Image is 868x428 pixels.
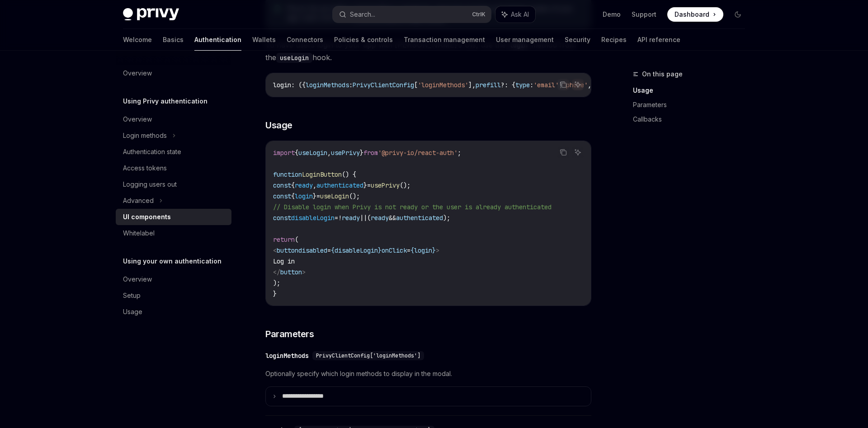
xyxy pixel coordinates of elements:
[367,181,371,189] span: =
[265,328,314,340] span: Parameters
[298,149,327,157] span: useLogin
[273,214,291,222] span: const
[123,179,177,190] div: Logging users out
[378,149,458,157] span: '@privy-io/react-auth'
[265,351,309,360] div: loginMethods
[313,192,316,200] span: }
[273,81,291,89] span: login
[642,69,683,80] span: On this page
[123,290,141,301] div: Setup
[511,10,529,19] span: Ask AI
[298,246,327,254] span: disabled
[667,7,723,22] a: Dashboard
[637,29,680,51] a: API reference
[265,119,292,132] span: Usage
[331,149,360,157] span: usePrivy
[306,81,349,89] span: loginMethods
[349,81,353,89] span: :
[458,149,461,157] span: ;
[557,146,569,158] button: Copy the contents from the code block
[338,214,342,222] span: !
[731,7,745,22] button: Toggle dark mode
[291,181,295,189] span: {
[363,181,367,189] span: }
[342,170,356,179] span: () {
[116,144,231,160] a: Authentication state
[316,192,320,200] span: =
[295,149,298,157] span: {
[410,246,414,254] span: {
[533,81,559,89] span: 'email'
[588,81,591,89] span: ,
[496,29,554,51] a: User management
[367,214,371,222] span: (
[331,246,335,254] span: {
[273,149,295,157] span: import
[291,81,306,89] span: : ({
[495,6,535,23] button: Ask AI
[295,192,313,200] span: login
[363,149,378,157] span: from
[633,112,752,127] a: Callbacks
[273,203,552,211] span: // Disable login when Privy is not ready or the user is already authenticated
[572,79,584,90] button: Ask AI
[327,149,331,157] span: ,
[360,214,367,222] span: ||
[313,181,316,189] span: ,
[515,81,530,89] span: type
[320,192,349,200] span: useLogin
[277,246,298,254] span: button
[116,176,231,193] a: Logging users out
[265,368,591,379] span: Optionally specify which login methods to display in the modal.
[163,29,184,51] a: Basics
[123,29,152,51] a: Welcome
[418,81,468,89] span: 'loginMethods'
[378,246,382,254] span: }
[382,246,407,254] span: onClick
[116,287,231,304] a: Setup
[333,6,491,23] button: Search...CtrlK
[334,29,393,51] a: Policies & controls
[407,246,410,254] span: =
[501,81,515,89] span: ?: {
[633,83,752,98] a: Usage
[350,9,375,20] div: Search...
[335,246,378,254] span: disableLogin
[349,192,360,200] span: ();
[557,79,569,90] button: Copy the contents from the code block
[194,29,241,51] a: Authentication
[675,10,709,19] span: Dashboard
[273,268,280,276] span: </
[360,149,363,157] span: }
[302,268,306,276] span: >
[316,181,363,189] span: authenticated
[432,246,436,254] span: }
[123,228,155,239] div: Whitelabel
[273,279,280,287] span: );
[404,29,485,51] a: Transaction management
[353,81,414,89] span: PrivyClientConfig
[603,10,621,19] a: Demo
[565,29,590,51] a: Security
[436,246,439,254] span: >
[342,214,360,222] span: ready
[400,181,410,189] span: ();
[116,304,231,320] a: Usage
[371,214,389,222] span: ready
[414,246,432,254] span: login
[123,306,142,317] div: Usage
[327,246,331,254] span: =
[295,235,298,244] span: (
[116,209,231,225] a: UI components
[632,10,656,19] a: Support
[291,192,295,200] span: {
[633,98,752,112] a: Parameters
[123,163,167,174] div: Access tokens
[116,65,231,81] a: Overview
[265,38,591,64] span: To have users login to your app with [PERSON_NAME]’s UIs, use the method from the hook.
[273,290,277,298] span: }
[123,114,152,125] div: Overview
[273,235,295,244] span: return
[123,212,171,222] div: UI components
[116,111,231,127] a: Overview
